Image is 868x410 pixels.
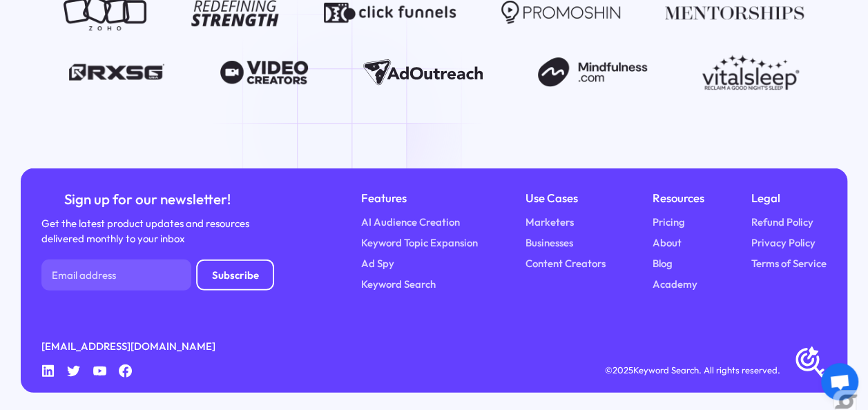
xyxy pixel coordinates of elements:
[361,256,394,271] a: Ad Spy
[361,215,460,230] a: AI Audience Creation
[653,235,682,251] a: About
[196,260,274,291] input: Subscribe
[538,55,646,90] img: Mindfulness.com
[220,55,308,90] img: Video Creators
[525,215,573,230] a: Marketers
[702,55,799,90] img: Vitalsleep
[41,339,215,354] a: [EMAIL_ADDRESS][DOMAIN_NAME]
[653,277,697,292] a: Academy
[653,215,685,230] a: Pricing
[69,55,165,90] img: RXSG
[751,189,827,207] div: Legal
[41,260,274,291] form: Newsletter Form
[751,256,827,271] a: Terms of Service
[653,189,704,207] div: Resources
[41,260,191,291] input: Email address
[361,235,478,251] a: Keyword Topic Expansion
[41,189,253,208] div: Sign up for our newsletter!
[525,235,572,251] a: Businesses
[821,363,858,400] a: Öppna chatt
[361,277,436,292] a: Keyword Search
[605,363,780,378] div: © Keyword Search. All rights reserved.
[613,364,633,375] span: 2025
[41,216,253,247] div: Get the latest product updates and resources delivered monthly to your inbox
[361,189,478,207] div: Features
[751,235,816,251] a: Privacy Policy
[751,215,813,230] a: Refund Policy
[525,189,605,207] div: Use Cases
[363,55,482,90] img: Ad Outreach
[653,256,673,271] a: Blog
[525,256,605,271] a: Content Creators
